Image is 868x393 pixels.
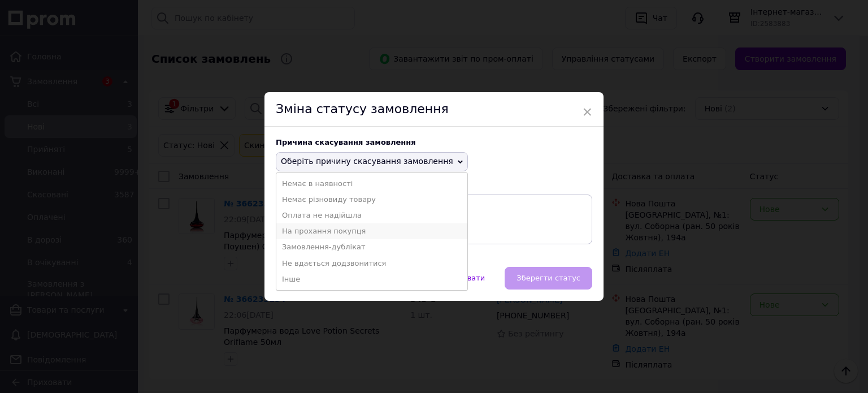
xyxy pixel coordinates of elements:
[264,92,604,127] div: Зміна статусу замовлення
[276,271,467,287] li: Інше
[276,176,467,192] li: Немає в наявності
[276,138,592,146] div: Причина скасування замовлення
[276,223,467,239] li: На прохання покупця
[276,208,467,223] li: Оплата не надійшла
[276,239,467,255] li: Замовлення-дублікат
[281,157,453,166] span: Оберіть причину скасування замовлення
[582,102,592,122] span: ×
[276,256,467,271] li: Не вдається додзвонитися
[276,192,467,208] li: Немає різновиду товару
